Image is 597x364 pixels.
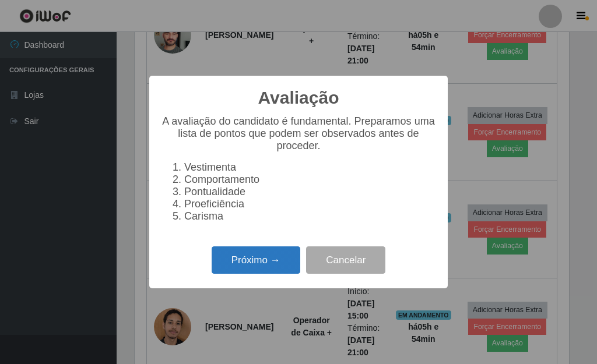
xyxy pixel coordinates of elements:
[161,115,436,152] p: A avaliação do candidato é fundamental. Preparamos uma lista de pontos que podem ser observados a...
[184,174,436,186] li: Comportamento
[258,87,339,108] h2: Avaliação
[212,246,300,274] button: Próximo →
[184,161,436,174] li: Vestimenta
[184,198,436,210] li: Proeficiência
[184,210,436,222] li: Carisma
[306,246,385,274] button: Cancelar
[184,186,436,198] li: Pontualidade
